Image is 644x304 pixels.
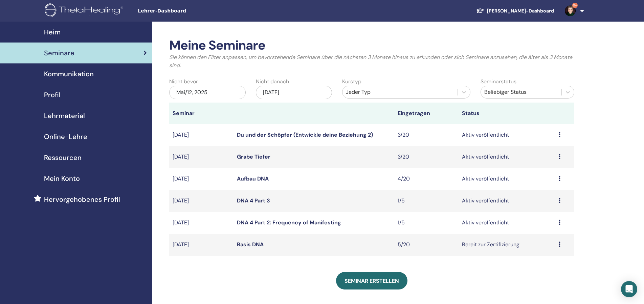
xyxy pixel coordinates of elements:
[44,111,85,121] span: Lehrmaterial
[345,277,399,284] span: Seminar erstellen
[237,131,373,138] a: Du und der Schöpfer (Entwickle deine Beziehung 2)
[572,3,578,8] span: 9+
[481,78,516,86] label: Seminarstatus
[459,212,555,234] td: Aktiv veröffentlicht
[459,168,555,190] td: Aktiv veröffentlicht
[237,219,341,226] a: DNA 4 Part 2: Frequency of Manifesting
[237,197,270,204] a: DNA 4 Part 3
[44,48,74,58] span: Seminare
[565,5,576,16] img: default.jpg
[169,190,234,212] td: [DATE]
[169,124,234,146] td: [DATE]
[169,168,234,190] td: [DATE]
[169,212,234,234] td: [DATE]
[44,90,61,100] span: Profil
[169,78,198,86] label: Nicht bevor
[471,5,559,17] a: [PERSON_NAME]-Dashboard
[394,168,459,190] td: 4/20
[346,88,454,96] div: Jeder Typ
[476,8,484,13] img: graduation-cap-white.svg
[44,27,61,37] span: Heim
[169,234,234,256] td: [DATE]
[44,132,87,142] span: Online-Lehre
[459,146,555,168] td: Aktiv veröffentlicht
[44,69,94,79] span: Kommunikation
[169,86,246,99] div: Mai/12, 2025
[459,190,555,212] td: Aktiv veröffentlicht
[45,3,126,19] img: logo.png
[394,234,459,256] td: 5/20
[256,78,289,86] label: Nicht danach
[44,173,80,184] span: Mein Konto
[394,124,459,146] td: 3/20
[169,53,574,70] p: Sie können den Filter anpassen, um bevorstehende Seminare über die nächsten 3 Monate hinaus zu er...
[459,103,555,124] th: Status
[394,146,459,168] td: 3/20
[237,175,269,182] a: Aufbau DNA
[237,241,264,248] a: Basis DNA
[169,38,574,53] h2: Meine Seminare
[169,103,234,124] th: Seminar
[394,190,459,212] td: 1/5
[169,146,234,168] td: [DATE]
[44,153,82,163] span: Ressourcen
[394,212,459,234] td: 1/5
[237,153,270,160] a: Grabe Tiefer
[336,272,407,289] a: Seminar erstellen
[459,124,555,146] td: Aktiv veröffentlicht
[459,234,555,256] td: Bereit zur Zertifizierung
[621,281,637,297] div: Open Intercom Messenger
[342,78,361,86] label: Kurstyp
[44,194,120,204] span: Hervorgehobenes Profil
[484,88,558,96] div: Beliebiger Status
[138,7,239,15] span: Lehrer-Dashboard
[256,86,332,99] div: [DATE]
[394,103,459,124] th: Eingetragen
